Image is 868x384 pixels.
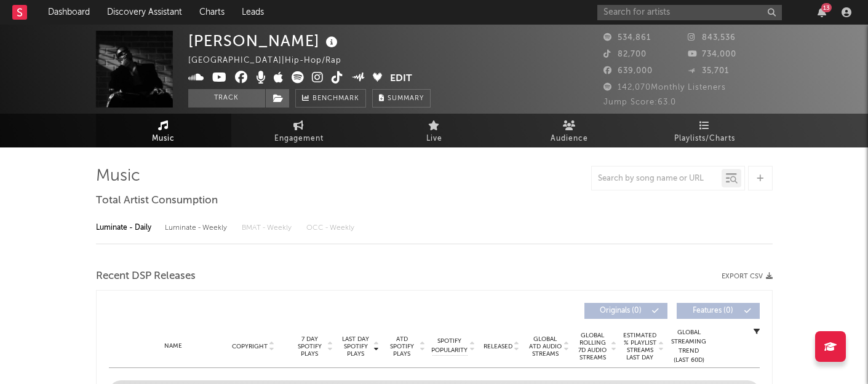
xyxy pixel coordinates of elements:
span: Originals ( 0 ) [592,307,649,315]
span: 734,000 [688,50,736,58]
span: Music [152,131,175,146]
span: Features ( 0 ) [685,307,741,315]
span: Last Day Spotify Plays [340,335,372,358]
button: Originals(0) [584,303,667,319]
button: Export CSV [722,273,773,280]
span: Copyright [232,343,268,350]
button: Features(0) [677,303,760,319]
span: 82,700 [603,50,647,58]
div: Name [133,342,214,351]
span: 639,000 [603,67,653,75]
span: Playlists/Charts [674,131,735,146]
a: Playlists/Charts [637,114,773,147]
div: Luminate - Weekly [165,217,229,238]
span: Summary [388,95,424,102]
button: Track [188,89,265,108]
a: Engagement [231,114,367,147]
div: 13 [821,3,832,12]
span: 7 Day Spotify Plays [293,335,326,358]
span: Recent DSP Releases [96,269,196,284]
span: Total Artist Consumption [96,194,218,208]
div: Luminate - Daily [96,217,153,238]
span: Benchmark [313,92,359,106]
a: Audience [502,114,637,147]
span: Global ATD Audio Streams [528,335,562,358]
span: Spotify Popularity [431,337,468,355]
input: Search by song name or URL [592,174,722,184]
span: Released [484,343,512,350]
div: [GEOGRAPHIC_DATA] | Hip-Hop/Rap [188,53,356,68]
span: Audience [551,131,588,146]
button: Edit [390,71,412,87]
span: 142,070 Monthly Listeners [603,84,726,92]
a: Music [96,114,231,147]
span: Engagement [274,131,324,146]
span: ATD Spotify Plays [386,335,418,358]
button: Summary [372,89,431,108]
span: Estimated % Playlist Streams Last Day [623,332,657,361]
span: 843,536 [688,34,736,42]
span: Live [426,131,442,146]
span: 534,861 [603,34,651,42]
span: 35,701 [688,67,729,75]
div: [PERSON_NAME] [188,31,341,51]
input: Search for artists [597,5,782,20]
div: Global Streaming Trend (Last 60D) [671,328,707,365]
a: Live [367,114,502,147]
span: Global Rolling 7D Audio Streams [576,332,610,361]
button: 13 [818,7,826,17]
a: Benchmark [295,89,366,108]
span: Jump Score: 63.0 [603,98,676,106]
